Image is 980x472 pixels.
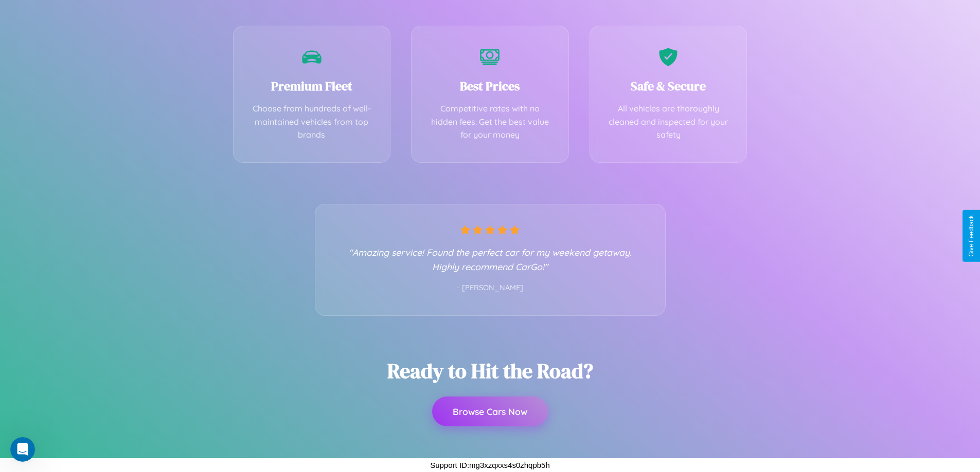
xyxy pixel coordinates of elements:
[249,78,375,95] h3: Premium Fleet
[430,458,550,472] p: Support ID: mg3xzqxxs4s0zhqpb5h
[968,215,975,257] div: Give Feedback
[432,397,548,426] button: Browse Cars Now
[427,102,553,142] p: Competitive rates with no hidden fees. Get the best value for your money
[605,102,732,142] p: All vehicles are thoroughly cleaned and inspected for your safety
[387,357,593,385] h2: Ready to Hit the Road?
[10,437,35,462] iframe: Intercom live chat
[249,102,375,142] p: Choose from hundreds of well-maintained vehicles from top brands
[336,245,645,274] p: "Amazing service! Found the perfect car for my weekend getaway. Highly recommend CarGo!"
[427,78,553,95] h3: Best Prices
[336,281,645,295] p: - [PERSON_NAME]
[605,78,732,95] h3: Safe & Secure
